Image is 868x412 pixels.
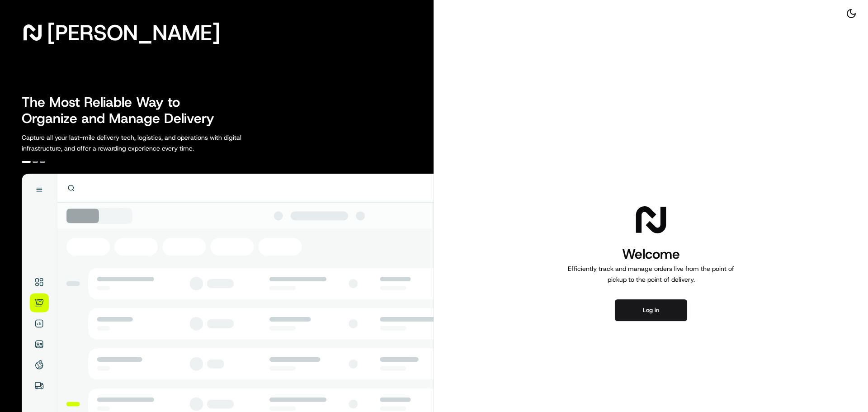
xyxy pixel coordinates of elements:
[47,24,220,42] span: [PERSON_NAME]
[615,299,687,321] button: Log in
[22,132,282,154] p: Capture all your last-mile delivery tech, logistics, and operations with digital infrastructure, ...
[22,94,224,127] h2: The Most Reliable Way to Organize and Manage Delivery
[564,263,738,285] p: Efficiently track and manage orders live from the point of pickup to the point of delivery.
[564,245,738,263] h1: Welcome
